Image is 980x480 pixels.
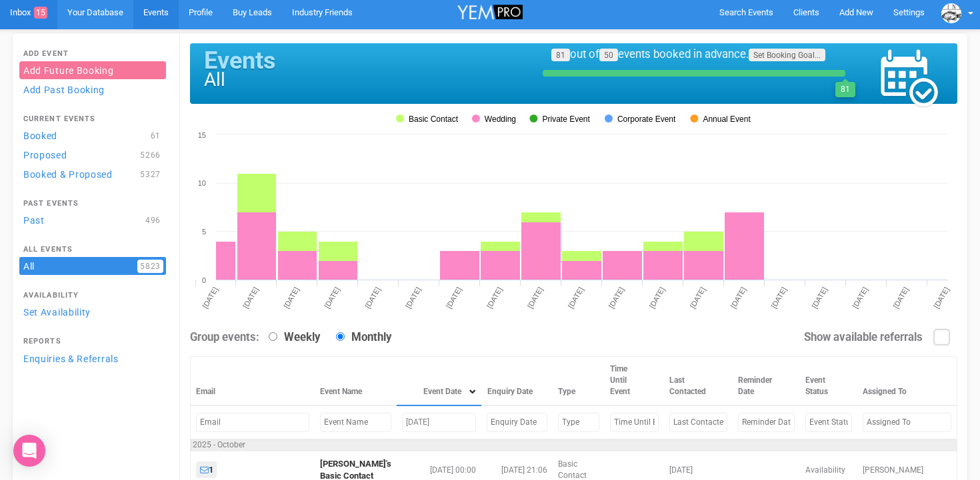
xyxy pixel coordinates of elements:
strong: Group events: [190,330,259,344]
tspan: [DATE] [323,286,341,310]
input: Filter by Event Name [320,413,391,432]
tspan: [DATE] [932,286,951,310]
th: Email [191,357,315,405]
tspan: [DATE] [567,286,585,310]
tspan: [DATE] [689,286,707,310]
strong: Show available referrals [804,330,923,344]
span: 15 [34,7,47,19]
h1: Events [204,48,521,75]
a: 81 [551,49,570,61]
h4: Reports [23,338,162,346]
h1: All [204,70,521,91]
tspan: [DATE] [404,286,423,310]
span: Search Events [719,7,773,17]
input: Filter by Type [558,413,600,432]
a: Proposed5266 [19,146,166,164]
span: 5327 [137,168,163,181]
input: Weekly [269,332,277,341]
th: Assigned To [857,357,957,405]
a: Add Future Booking [19,61,166,79]
a: Booked & Proposed5327 [19,165,166,183]
span: 496 [143,214,163,227]
div: Open Intercom Messenger [13,435,45,467]
input: Filter by Last Contacted [669,413,727,432]
div: out of events booked in advance. [543,47,834,63]
span: Clients [793,7,819,17]
h4: Availability [23,292,162,300]
th: Event Status [800,357,858,405]
label: Monthly [329,330,391,346]
a: Set Booking Goal... [749,49,825,61]
td: 2025 - October [191,439,957,451]
div: 81 [835,82,855,97]
tspan: [DATE] [729,286,747,310]
label: Weekly [262,330,320,346]
span: 5266 [137,148,163,162]
th: Time Until Event [605,357,664,405]
input: Filter by Assigned To [863,413,951,432]
tspan: Annual Event [703,115,751,124]
input: Monthly [336,332,345,341]
tspan: [DATE] [485,286,504,310]
tspan: Basic Contact [409,115,459,124]
span: Add New [839,7,873,17]
th: Event Name [315,357,397,405]
a: Add Past Booking [19,81,166,99]
tspan: [DATE] [851,286,869,310]
input: Filter by Time Until Event [610,413,659,432]
h4: Current Events [23,115,162,123]
tspan: [DATE] [363,286,382,310]
tspan: 0 [202,276,206,284]
span: 5823 [137,260,163,273]
tspan: Private Event [542,115,590,124]
tspan: [DATE] [201,286,219,310]
tspan: [DATE] [445,286,463,310]
th: Type [553,357,605,405]
tspan: Wedding [485,115,516,124]
h4: Add Event [23,50,162,58]
tspan: [DATE] [810,286,829,310]
tspan: [DATE] [241,286,260,310]
a: Past496 [19,211,166,229]
th: Enquiry Date [481,357,553,405]
tspan: 10 [198,179,206,187]
tspan: [DATE] [648,286,667,310]
img: data [941,3,961,23]
tspan: [DATE] [282,286,301,310]
h4: Past Events [23,200,162,208]
a: Set Availability [19,303,166,321]
a: 50 [599,49,618,61]
tspan: [DATE] [769,286,788,310]
a: 1 [196,461,217,478]
h4: All Events [23,246,162,254]
input: Filter by Event Status [805,413,853,432]
input: Filter by Enquiry Date [487,413,547,432]
a: Enquiries & Referrals [19,350,166,367]
tspan: Corporate Event [617,115,676,124]
input: Filter by Email [196,413,309,432]
tspan: [DATE] [526,286,545,310]
span: 61 [148,129,163,142]
tspan: [DATE] [891,286,910,310]
tspan: 5 [202,228,206,236]
img: events_calendar-47d57c581de8ae7e0d62452d7a588d7d83c6c9437aa29a14e0e0b6a065d91899.png [879,48,939,108]
input: Filter by Event Date [402,413,476,432]
tspan: [DATE] [607,286,626,310]
th: Event Date [397,357,481,405]
tspan: 15 [198,131,206,139]
th: Reminder Date [733,357,799,405]
a: All5823 [19,257,166,275]
th: Last Contacted [664,357,733,405]
input: Filter by Reminder Date [738,413,794,432]
a: Booked61 [19,126,166,144]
